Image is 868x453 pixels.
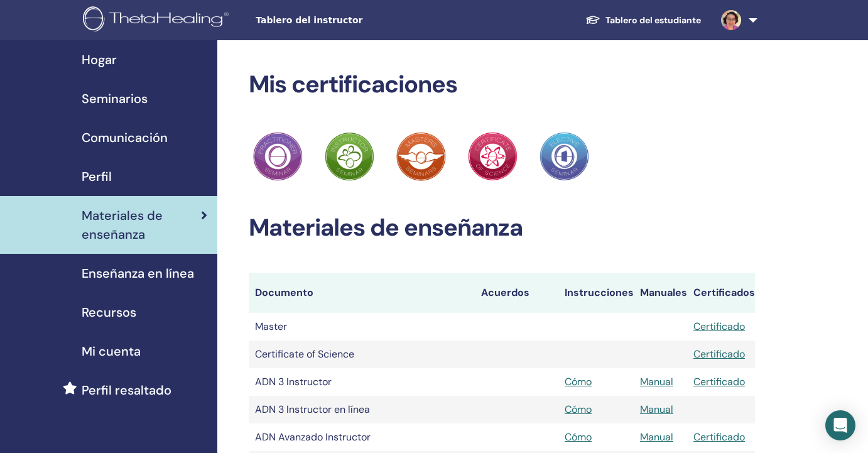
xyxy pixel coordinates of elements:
div: Open Intercom Messenger [825,410,855,440]
span: Perfil resaltado [82,381,171,400]
a: Manual [640,430,673,444]
span: Perfil [82,167,112,186]
img: Practitioner [396,132,445,181]
img: logo.png [83,6,233,35]
span: Hogar [82,50,117,69]
a: Certificado [693,375,745,388]
span: Materiales de enseñanza [82,206,201,244]
a: Cómo [565,403,592,416]
img: Practitioner [468,132,517,181]
img: default.jpg [721,10,741,30]
a: Cómo [565,375,592,388]
img: graduation-cap-white.svg [585,14,600,25]
img: Practitioner [325,132,374,181]
td: Master [249,313,475,341]
a: Tablero del estudiante [575,9,711,32]
a: Certificado [693,320,745,333]
td: ADN 3 Instructor [249,368,475,396]
a: Certificado [693,347,745,361]
a: Manual [640,375,673,388]
h2: Mis certificaciones [249,70,756,99]
a: Cómo [565,430,592,444]
td: Certificate of Science [249,341,475,368]
th: Documento [249,273,475,313]
a: Manual [640,403,673,416]
th: Manuales [634,273,687,313]
th: Acuerdos [475,273,559,313]
img: Practitioner [540,132,589,181]
td: ADN 3 Instructor en línea [249,396,475,423]
td: ADN Avanzado Instructor [249,423,475,451]
span: Comunicación [82,128,168,147]
img: Practitioner [253,132,302,181]
a: Certificado [693,430,745,444]
th: Instrucciones [558,273,634,313]
h2: Materiales de enseñanza [249,214,756,243]
span: Enseñanza en línea [82,264,194,283]
span: Mi cuenta [82,342,141,361]
span: Seminarios [82,89,148,108]
span: Recursos [82,303,136,322]
span: Tablero del instructor [256,14,444,27]
th: Certificados [687,273,755,313]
